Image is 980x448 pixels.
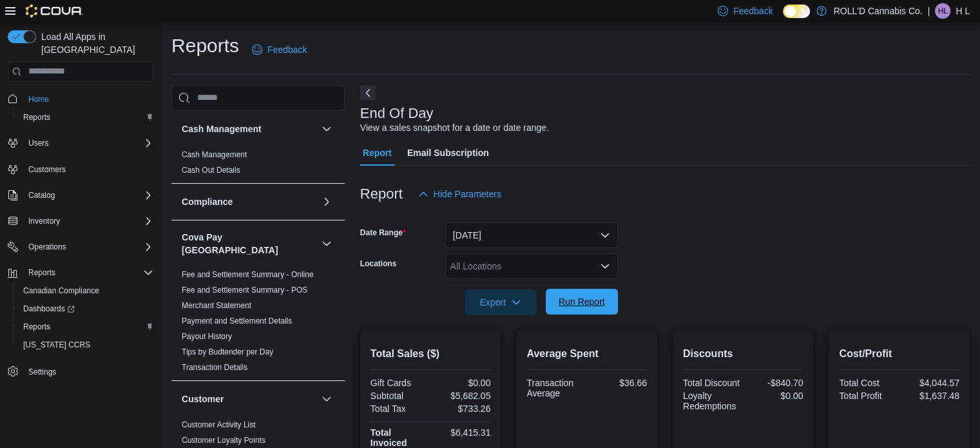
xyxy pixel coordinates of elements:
span: Reports [18,319,153,335]
span: Reports [23,112,50,122]
div: $6,415.31 [433,427,490,438]
div: $5,682.05 [433,391,490,401]
h2: Discounts [683,346,803,362]
label: Locations [360,258,397,269]
button: Cova Pay [GEOGRAPHIC_DATA] [182,231,316,257]
div: Gift Cards [370,378,428,388]
button: Canadian Compliance [13,282,159,300]
p: ROLL'D Cannabis Co. [833,3,922,19]
span: Canadian Compliance [18,283,153,298]
a: Dashboards [18,301,80,317]
h3: Customer [182,393,224,405]
button: Reports [23,265,61,280]
h2: Total Sales ($) [370,346,491,362]
span: Dashboards [18,301,153,317]
span: Home [28,94,49,104]
button: Customers [3,160,159,179]
a: Home [23,92,54,107]
h1: Reports [171,33,239,59]
span: Fee and Settlement Summary - POS [182,285,307,295]
span: Transaction Details [182,362,247,373]
span: [US_STATE] CCRS [23,340,90,350]
div: -$840.70 [745,378,803,388]
span: Washington CCRS [18,337,153,353]
span: Reports [23,322,50,332]
button: Inventory [23,213,65,229]
h3: End Of Day [360,106,434,121]
span: Payout History [182,331,232,342]
span: Canadian Compliance [23,286,99,296]
div: Total Tax [370,404,428,414]
button: Cova Pay [GEOGRAPHIC_DATA] [319,236,334,251]
div: View a sales snapshot for a date or date range. [360,121,549,135]
button: Export [465,289,537,315]
span: Customers [23,161,153,177]
span: Customer Loyalty Points [182,435,265,445]
button: Cash Management [182,122,316,135]
a: Reports [18,319,55,335]
a: Canadian Compliance [18,283,104,298]
div: $4,044.57 [902,378,959,388]
div: Subtotal [370,391,428,401]
a: Customer Activity List [182,420,256,429]
div: Transaction Average [526,378,584,398]
span: Customer Activity List [182,420,256,430]
button: Operations [3,238,159,256]
a: Payout History [182,332,232,341]
div: $36.66 [590,378,647,388]
span: Home [23,91,153,107]
div: Loyalty Redemptions [683,391,740,411]
div: Total Discount [683,378,740,388]
span: Tips by Budtender per Day [182,347,273,357]
a: Feedback [247,37,312,63]
span: Operations [23,239,153,255]
span: Merchant Statement [182,300,251,311]
div: Cash Management [171,147,345,183]
span: Export [472,289,529,315]
span: Email Subscription [407,140,489,166]
button: Reports [3,264,159,282]
button: Users [23,135,53,151]
input: Dark Mode [783,5,810,18]
span: Users [23,135,153,151]
button: Settings [3,362,159,380]
span: Inventory [28,216,60,226]
a: Customers [23,162,71,177]
button: Inventory [3,212,159,230]
button: Cash Management [319,121,334,137]
button: Compliance [182,195,316,208]
a: Transaction Details [182,363,247,372]
button: Reports [13,318,159,336]
button: Next [360,85,376,101]
span: Hide Parameters [434,188,501,200]
p: | [928,3,930,19]
div: $0.00 [745,391,803,401]
a: Fee and Settlement Summary - POS [182,286,307,295]
div: Total Profit [839,391,896,401]
a: [US_STATE] CCRS [18,337,95,353]
span: HL [938,3,948,19]
a: Payment and Settlement Details [182,317,292,326]
div: $733.26 [433,404,490,414]
a: Merchant Statement [182,301,251,310]
button: Run Report [546,289,618,315]
img: Cova [26,5,83,17]
button: [US_STATE] CCRS [13,336,159,354]
div: $0.00 [433,378,490,388]
span: Inventory [23,213,153,229]
button: Users [3,134,159,152]
h3: Cash Management [182,122,262,135]
span: Settings [23,363,153,379]
p: H L [956,3,970,19]
h3: Report [360,186,403,202]
span: Reports [23,265,153,280]
span: Feedback [267,43,307,56]
a: Fee and Settlement Summary - Online [182,270,314,279]
span: Users [28,138,48,148]
button: Open list of options [600,261,610,271]
span: Run Report [559,295,605,308]
span: Customers [28,164,66,175]
div: $1,637.48 [902,391,959,401]
span: Reports [28,268,55,278]
span: Reports [18,110,153,125]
